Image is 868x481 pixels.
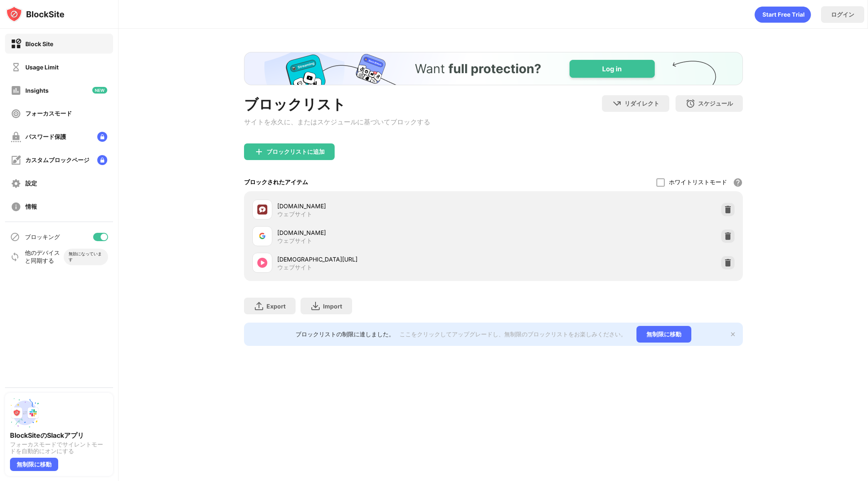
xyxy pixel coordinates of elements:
img: customize-block-page-off.svg [11,155,21,165]
img: lock-menu.svg [97,155,107,165]
div: フォーカスモードでサイレントモードを自動的にオンにする [10,441,108,454]
img: blocking-icon.svg [10,232,20,242]
div: 設定 [25,180,37,187]
div: ウェブサイト [277,264,312,271]
img: password-protection-off.svg [11,132,21,142]
div: 無制限に移動 [636,326,691,343]
img: new-icon.svg [92,87,107,94]
div: Block Site [25,40,53,47]
img: logo-blocksite.svg [6,6,64,22]
div: [DOMAIN_NAME] [277,228,493,237]
div: ブロックリスト [244,95,430,114]
div: animation [755,6,811,23]
div: ブロックされたアイテム [244,178,308,186]
div: ここをクリックしてアップグレードし、無制限のブロックリストをお楽しみください。 [399,331,626,338]
div: [DEMOGRAPHIC_DATA][URL] [277,255,493,264]
img: x-button.svg [730,331,736,338]
div: 他のデバイスと同期する [25,249,64,265]
iframe: Banner [244,52,743,85]
div: BlockSiteのSlackアプリ [10,431,108,439]
img: sync-icon.svg [10,252,20,262]
div: ブロックリストの制限に達しました。 [296,331,395,338]
div: ウェブサイト [277,210,312,218]
img: push-slack.svg [10,398,40,428]
img: favicons [257,205,267,215]
img: lock-menu.svg [97,132,107,142]
img: about-off.svg [11,202,21,212]
img: favicons [257,231,267,241]
div: フォーカスモード [25,110,72,118]
img: favicons [257,258,267,268]
div: Import [323,303,342,310]
img: settings-off.svg [11,178,21,189]
div: ホワイトリストモード [669,178,727,186]
img: insights-off.svg [11,85,21,96]
div: ログイン [831,11,854,19]
div: Insights [25,87,49,94]
img: time-usage-off.svg [11,62,21,72]
div: ブロッキング [25,233,60,241]
div: Export [266,303,286,310]
div: 無効になっています [69,251,103,263]
div: リダイレクト [624,100,659,108]
div: サイトを永久に、またはスケジュールに基づいてブロックする [244,118,430,127]
div: [DOMAIN_NAME] [277,202,493,210]
div: パスワード保護 [25,133,66,141]
div: スケジュール [698,100,733,108]
div: 情報 [25,203,37,211]
div: ブロックリストに追加 [266,148,325,155]
div: 無制限に移動 [10,458,58,471]
div: ウェブサイト [277,237,312,244]
div: Usage Limit [25,64,59,71]
div: カスタムブロックページ [25,156,89,164]
img: block-on.svg [11,39,21,49]
img: focus-off.svg [11,109,21,119]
